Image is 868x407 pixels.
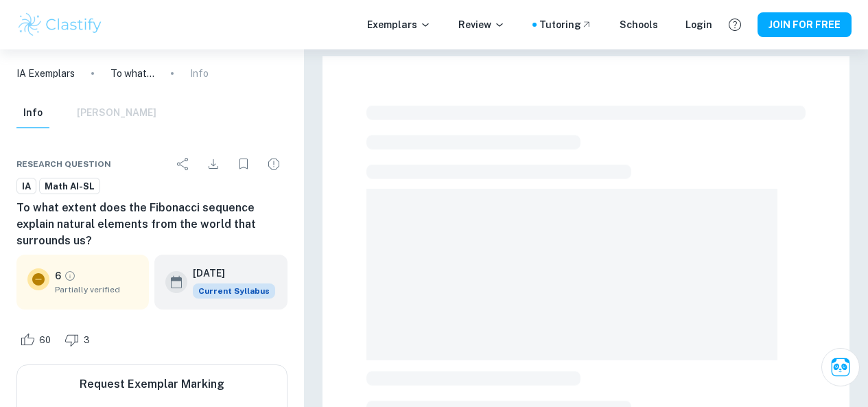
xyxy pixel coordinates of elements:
a: Login [685,17,712,32]
h6: [DATE] [193,266,264,281]
div: Download [200,150,227,178]
p: To what extent does the Fibonacci sequence explain natural elements from the world that surrounds... [110,66,154,81]
a: IA [16,178,36,195]
button: Help and Feedback [723,13,747,36]
h6: To what extent does the Fibonacci sequence explain natural elements from the world that surrounds... [16,200,288,249]
div: Share [169,150,197,178]
button: Info [16,98,49,128]
p: Review [458,17,505,32]
div: This exemplar is based on the current syllabus. Feel free to refer to it for inspiration/ideas wh... [193,283,275,299]
p: Info [190,66,209,81]
button: Ask Clai [821,348,860,386]
span: Current Syllabus [193,283,275,299]
p: Exemplars [367,17,431,32]
span: 3 [76,334,97,347]
p: 6 [55,268,61,283]
div: Like [16,329,58,351]
span: Math AI-SL [40,180,99,194]
div: Dislike [61,329,97,351]
div: Bookmark [230,150,257,178]
img: Clastify logo [16,11,104,38]
span: Partially verified [55,283,138,296]
a: Grade partially verified [64,270,76,282]
h6: Request Exemplar Marking [80,376,224,393]
a: Math AI-SL [39,178,100,195]
a: Tutoring [539,17,592,32]
div: Report issue [260,150,288,178]
a: Schools [620,17,658,32]
span: Research question [16,158,111,170]
a: IA Exemplars [16,66,75,81]
span: 60 [32,334,58,347]
span: IA [17,180,36,194]
button: JOIN FOR FREE [758,12,852,37]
